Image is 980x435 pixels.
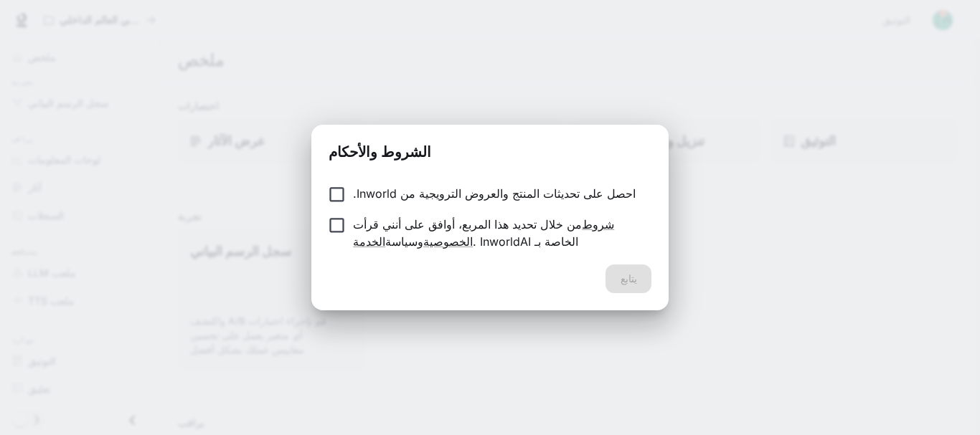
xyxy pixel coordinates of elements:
[423,234,473,249] a: الخصوصية
[385,234,423,249] font: وسياسة
[353,186,636,201] font: احصل على تحديثات المنتج والعروض الترويجية من Inworld.
[329,143,431,161] font: الشروط والأحكام
[353,217,582,231] font: من خلال تحديد هذا المربع، أوافق على أنني قرأت
[473,234,578,249] font: الخاصة بـ InworldAI .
